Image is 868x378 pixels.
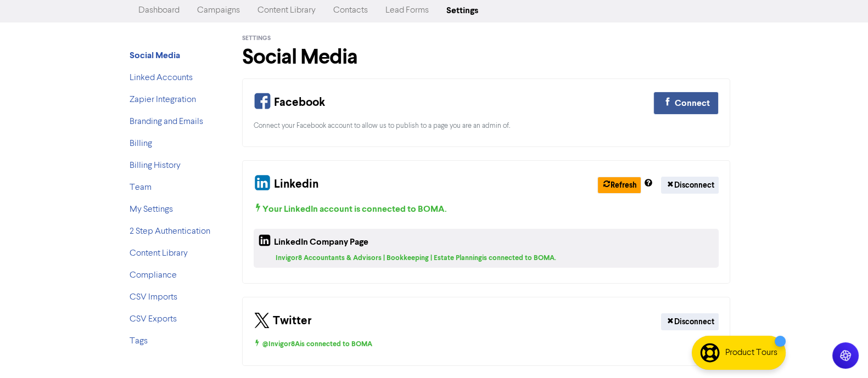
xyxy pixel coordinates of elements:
[130,249,188,258] a: Content Library
[254,340,372,348] span: @Invigor8A is connected to BOMA
[130,117,203,126] a: Branding and Emails
[130,95,196,104] a: Zapier Integration
[254,202,719,216] div: Your LinkedIn account is connected to BOMA .
[130,50,180,61] strong: Social Media
[242,297,731,365] div: Your Twitter Connection
[653,92,719,115] button: Connect
[130,139,152,148] a: Billing
[130,271,177,280] a: Compliance
[661,313,719,330] button: Disconnect
[254,172,318,198] div: Linkedin
[813,325,868,378] iframe: Chat Widget
[258,233,368,253] div: LinkedIn Company Page
[661,177,719,194] button: Disconnect
[130,337,148,346] a: Tags
[130,161,181,170] a: Billing History
[130,74,193,82] a: Linked Accounts
[130,52,180,60] a: Social Media
[130,293,177,302] a: CSV Imports
[597,177,641,194] button: Refresh
[242,44,731,70] h1: Social Media
[130,227,210,236] a: 2 Step Authentication
[242,160,731,284] div: Your Linkedin and Company Page Connection
[242,35,271,42] span: Settings
[254,308,312,335] div: Twitter
[130,205,173,214] a: My Settings
[254,90,325,116] div: Facebook
[276,253,715,263] div: Invigor8 Accountants & Advisors | Bookkeeping | Estate Planning is connected to BOMA.
[130,315,177,324] a: CSV Exports
[674,97,709,110] div: Connect
[242,78,731,147] div: Your Facebook Connection
[254,121,719,131] div: Connect your Facebook account to allow us to publish to a page you are an admin of.
[130,183,152,192] a: Team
